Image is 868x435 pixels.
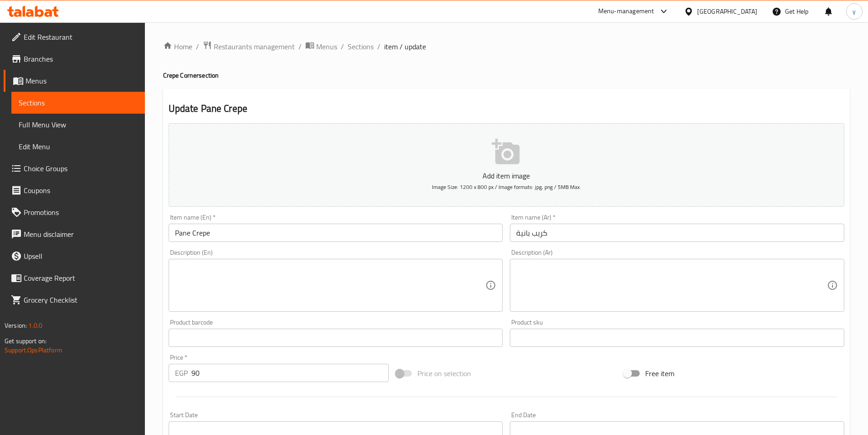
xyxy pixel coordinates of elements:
span: Edit Menu [19,141,138,152]
span: Choice Groups [24,163,138,174]
input: Enter name En [169,224,503,242]
a: Menu disclaimer [4,223,145,245]
span: Full Menu View [19,119,138,130]
input: Please enter product barcode [169,329,503,347]
span: Upsell [24,251,138,262]
a: Sections [11,92,145,114]
span: item / update [384,41,426,52]
span: y [853,6,856,16]
a: Full Menu View [11,114,145,136]
a: Support.OpsPlatform [5,344,62,356]
h4: Crepe Corner section [163,71,850,80]
p: EGP [175,367,188,378]
a: Edit Restaurant [4,26,145,48]
span: Get support on: [5,335,46,347]
a: Menus [305,41,337,52]
button: Add item imageImage Size: 1200 x 800 px / Image formats: jpg, png / 5MB Max. [169,123,844,207]
span: Free item [645,368,674,379]
li: / [341,41,344,52]
a: Edit Menu [11,136,145,157]
a: Menus [4,70,145,92]
span: Coverage Report [24,273,138,283]
a: Promotions [4,201,145,223]
span: Image Size: 1200 x 800 px / Image formats: jpg, png / 5MB Max. [432,182,581,192]
a: Upsell [4,245,145,267]
nav: breadcrumb [163,41,850,52]
a: Home [163,41,192,52]
li: / [377,41,380,52]
a: Restaurants management [203,41,295,52]
span: Menus [26,75,138,86]
a: Coupons [4,179,145,201]
span: Sections [19,97,138,108]
a: Coverage Report [4,267,145,289]
span: Restaurants management [214,41,295,52]
span: Menus [316,41,337,52]
span: Grocery Checklist [24,294,138,305]
span: Promotions [24,207,138,218]
span: Version: [5,320,27,331]
div: [GEOGRAPHIC_DATA] [697,6,757,16]
span: Menu disclaimer [24,229,138,240]
span: Branches [24,53,138,64]
input: Please enter product sku [510,329,844,347]
span: Coupons [24,185,138,196]
input: Enter name Ar [510,224,844,242]
div: Menu-management [598,6,654,17]
span: 1.0.0 [28,320,42,331]
li: / [298,41,302,52]
h2: Update Pane Crepe [169,102,844,115]
a: Branches [4,48,145,70]
input: Please enter price [191,364,389,382]
span: Price on selection [417,368,471,379]
a: Grocery Checklist [4,289,145,311]
a: Sections [348,41,374,52]
span: Edit Restaurant [24,31,138,42]
li: / [196,41,199,52]
a: Choice Groups [4,157,145,179]
p: Add item image [183,170,830,181]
